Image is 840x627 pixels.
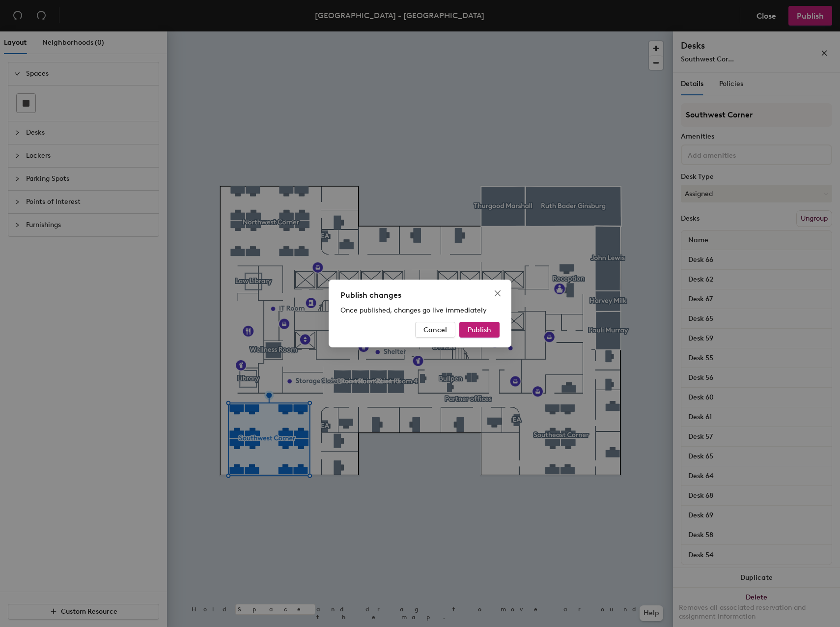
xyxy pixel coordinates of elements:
span: Once published, changes go live immediately [340,306,487,314]
div: Publish changes [340,289,500,301]
span: Close [490,289,505,297]
span: Publish [468,326,491,334]
button: Close [490,285,505,301]
button: Publish [459,322,500,338]
span: Cancel [423,326,447,334]
button: Cancel [415,322,455,338]
span: close [494,289,502,297]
